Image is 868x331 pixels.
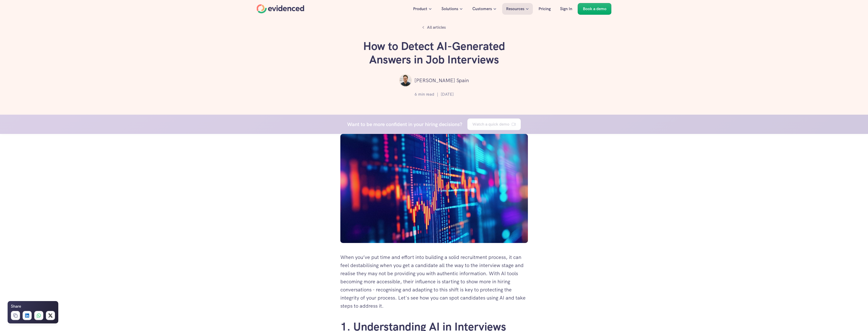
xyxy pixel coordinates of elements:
a: Home [257,4,304,13]
a: All articles [419,23,449,32]
p: [PERSON_NAME] Spain [414,76,469,84]
p: [DATE] [441,91,454,98]
p: When you’ve put time and effort into building a solid recruitment process, it can feel destabilis... [340,253,528,310]
a: Pricing [535,3,555,15]
img: "" [399,74,412,87]
p: Solutions [441,6,458,12]
p: min read [418,91,434,98]
a: Watch a quick demo [467,118,521,130]
p: Customers [472,6,492,12]
p: Product [413,6,427,12]
h6: Share [11,303,21,310]
p: | [437,91,438,98]
p: Sign In [560,6,572,12]
h1: How to Detect AI-Generated Answers in Job Interviews [358,40,510,66]
p: 6 [415,91,417,98]
p: Watch a quick demo [472,121,509,128]
h4: Want to be more confident in your hiring decisions? [347,120,462,128]
a: Book a demo [578,3,612,15]
p: Resources [506,6,524,12]
a: Sign In [556,3,576,15]
p: All articles [427,24,446,31]
p: Book a demo [583,6,606,12]
img: An abstract chart of data and graphs [340,134,528,243]
p: Pricing [539,6,551,12]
